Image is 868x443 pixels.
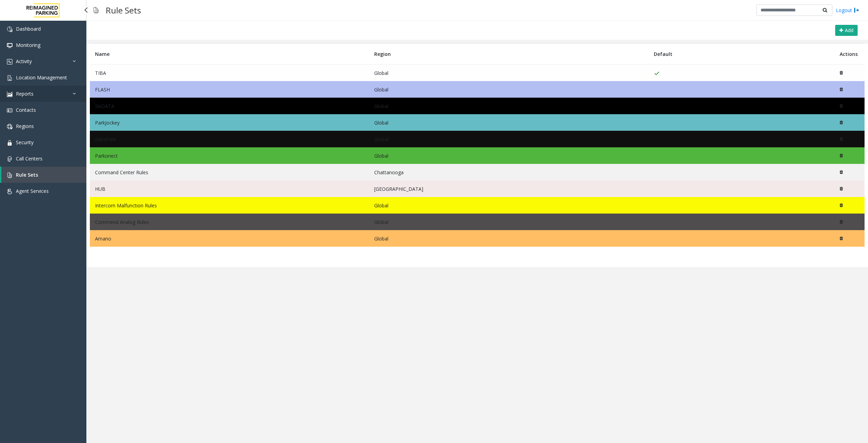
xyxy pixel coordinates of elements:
[369,81,648,98] td: Global
[102,2,144,19] h3: Rule Sets
[369,164,648,180] td: Chattanooga
[369,197,648,214] td: Global
[7,43,12,48] img: 'icon'
[7,156,12,162] img: 'icon'
[7,59,12,65] img: 'icon'
[369,65,648,81] td: Global
[16,58,32,65] span: Activity
[369,147,648,164] td: Global
[369,230,648,247] td: Global
[369,44,648,65] th: Region
[369,114,648,131] td: Global
[16,171,38,178] span: Rule Sets
[7,75,12,81] img: 'icon'
[16,139,34,146] span: Security
[90,65,369,81] td: TIBA
[16,188,49,194] span: Agent Services
[7,173,12,178] img: 'icon'
[90,180,369,197] td: HUB
[1,167,86,183] a: Rule Sets
[7,140,12,146] img: 'icon'
[90,114,369,131] td: ParkJockey
[90,230,369,247] td: Amano
[369,214,648,230] td: Global
[369,98,648,114] td: Global
[369,131,648,147] td: Global
[16,90,34,97] span: Reports
[90,131,369,147] td: DataPark
[854,7,859,14] img: logout
[90,214,369,230] td: Commend Analog Rules
[93,2,99,19] img: pageIcon
[7,27,12,32] img: 'icon'
[90,81,369,98] td: FLASH
[90,147,369,164] td: Parkonect
[654,71,660,76] img: check_green.svg
[16,107,36,113] span: Contacts
[835,25,858,36] button: Add
[90,164,369,180] td: Command Center Rules
[90,44,369,65] th: Name
[649,44,835,65] th: Default
[16,42,40,48] span: Monitoring
[16,155,43,162] span: Call Centers
[90,197,369,214] td: Intercom Malfunction Rules
[16,74,67,81] span: Location Management
[16,26,41,32] span: Dashboard
[7,91,12,97] img: 'icon'
[369,180,648,197] td: [GEOGRAPHIC_DATA]
[845,27,853,33] span: Add
[16,123,34,129] span: Regions
[7,108,12,113] img: 'icon'
[836,7,859,14] a: Logout
[834,44,865,65] th: Actions
[7,124,12,129] img: 'icon'
[90,98,369,114] td: SkiDATA
[7,189,12,194] img: 'icon'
